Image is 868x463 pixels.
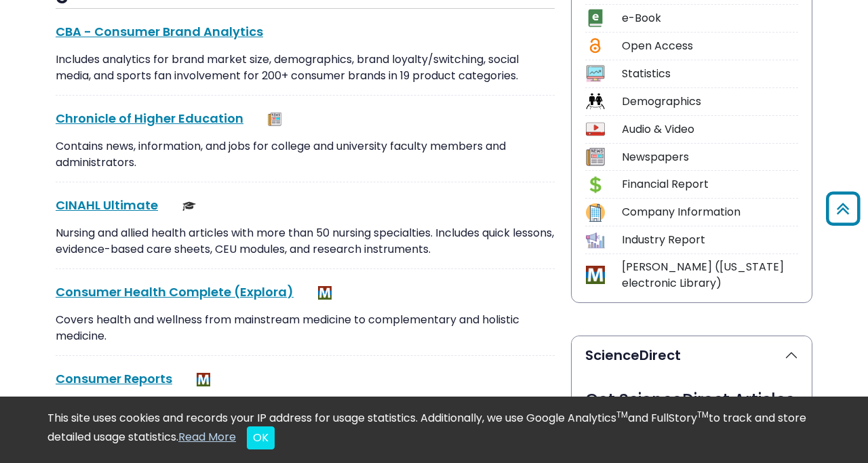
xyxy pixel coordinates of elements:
div: Demographics [622,94,798,110]
img: MeL (Michigan electronic Library) [318,286,332,300]
p: Includes analytics for brand market size, demographics, brand loyalty/switching, social media, an... [56,52,555,84]
div: Company Information [622,204,798,220]
img: MeL (Michigan electronic Library) [197,373,210,386]
sup: TM [697,409,709,420]
div: Statistics [622,66,798,82]
a: Consumer Reports [56,370,172,387]
div: Open Access [622,38,798,54]
p: Covers health and wellness from mainstream medicine to complementary and holistic medicine. [56,312,555,344]
img: Icon Newspapers [586,148,604,166]
div: Audio & Video [622,121,798,138]
div: [PERSON_NAME] ([US_STATE] electronic Library) [622,259,798,291]
img: Icon Financial Report [586,176,604,194]
div: Financial Report [622,176,798,193]
a: Consumer Health Complete (Explora) [56,283,294,300]
img: Icon Statistics [586,64,604,83]
img: Newspapers [268,113,281,126]
a: CINAHL Ultimate [56,197,158,214]
img: Icon Audio & Video [586,120,604,138]
h3: Get ScienceDirect Articles (Free) [585,390,798,430]
img: Icon MeL (Michigan electronic Library) [586,266,604,284]
img: Scholarly or Peer Reviewed [182,199,196,213]
p: Nursing and allied health articles with more than 50 nursing specialties. Includes quick lessons,... [56,225,555,258]
img: Icon Company Information [586,203,604,222]
p: Contains news, information, and jobs for college and university faculty members and administrators. [56,138,555,171]
img: Icon Open Access [587,37,604,55]
a: Back to Top [821,197,865,220]
button: ScienceDirect [572,336,812,374]
a: Read More [178,429,236,445]
img: Icon e-Book [586,9,604,27]
div: Industry Report [622,232,798,248]
button: Close [247,426,275,449]
div: Newspapers [622,149,798,165]
a: Chronicle of Higher Education [56,110,243,127]
a: CBA - Consumer Brand Analytics [56,23,263,40]
img: Icon Demographics [586,92,604,110]
img: Icon Industry Report [586,231,604,249]
div: e-Book [622,10,798,26]
sup: TM [616,409,628,420]
div: This site uses cookies and records your IP address for usage statistics. Additionally, we use Goo... [47,410,821,449]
